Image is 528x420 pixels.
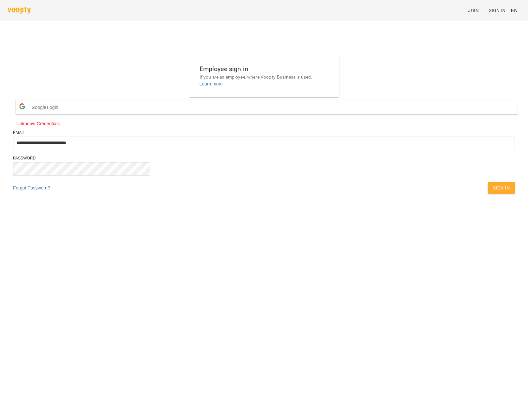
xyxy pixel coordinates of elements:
[200,64,329,74] h6: Employee sign in
[493,184,510,192] span: Sign In
[13,130,515,136] div: Email
[465,5,486,16] a: Join
[489,7,505,14] span: Sign In
[16,120,512,127] span: Unknown Credentials
[13,156,515,161] div: Password
[486,5,508,16] a: Sign In
[194,59,334,92] button: Employee sign inIf you are an employee, where Voopty-Business is used.Learn more
[511,7,518,14] span: EN
[488,182,515,194] button: Sign In
[200,74,329,81] p: If you are an employee, where Voopty-Business is used.
[468,7,479,14] span: Join
[508,4,520,16] button: EN
[13,185,50,190] a: Forgot Password?
[8,7,31,14] img: voopty.png
[200,81,223,86] a: Learn more
[32,101,62,114] span: Google Login
[16,100,518,114] button: Google Login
